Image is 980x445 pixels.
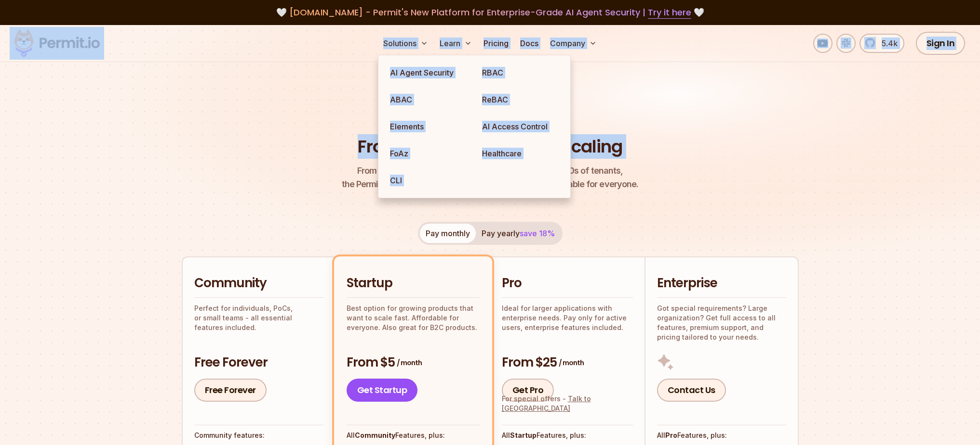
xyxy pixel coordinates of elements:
button: Pay yearlysave 18% [476,224,561,243]
strong: Community [355,431,395,439]
button: Learn [436,34,476,53]
a: AI Agent Security [382,59,474,86]
a: Get Pro [502,379,554,402]
a: Pricing [480,34,512,53]
h3: Free Forever [194,354,324,371]
a: ReBAC [474,86,566,113]
a: CLI [382,167,474,194]
a: AI Access Control [474,113,566,140]
span: 5.4k [876,38,898,49]
h3: From $25 [502,354,633,371]
a: RBAC [474,59,566,86]
a: ABAC [382,86,474,113]
p: Got special requirements? Large organization? Get full access to all features, premium support, a... [657,304,786,342]
h2: Community [194,275,324,292]
div: 🤍 🤍 [23,6,957,19]
span: / month [559,358,584,368]
a: Get Startup [347,379,418,402]
h3: From $5 [347,354,480,371]
a: Free Forever [194,379,267,402]
h1: From Free to Predictable Scaling [358,135,622,159]
a: 5.4k [859,34,904,53]
a: Docs [516,34,542,53]
strong: Startup [510,431,537,439]
span: From a startup with 100 users to an enterprise with 1000s of tenants, [342,164,639,178]
h2: Enterprise [657,275,786,292]
span: [DOMAIN_NAME] - Permit's New Platform for Enterprise-Grade AI Agent Security | [289,6,691,18]
div: For special offers - [502,394,633,413]
strong: Pro [665,431,677,439]
a: Healthcare [474,140,566,167]
p: the Permit pricing model is simple, transparent, and affordable for everyone. [342,164,639,191]
a: Sign In [916,32,966,55]
h4: All Features, plus: [502,431,633,440]
img: Permit logo [10,27,104,60]
h4: All Features, plus: [657,431,786,440]
a: FoAz [382,140,474,167]
h2: Startup [347,275,480,292]
h2: Pro [502,275,633,292]
a: Elements [382,113,474,140]
span: / month [397,358,422,368]
p: Best option for growing products that want to scale fast. Affordable for everyone. Also great for... [347,304,480,332]
a: Contact Us [657,379,726,402]
p: Perfect for individuals, PoCs, or small teams - all essential features included. [194,304,324,332]
span: save 18% [520,229,555,238]
a: Try it here [648,6,691,19]
p: Ideal for larger applications with enterprise needs. Pay only for active users, enterprise featur... [502,304,633,332]
button: Company [546,34,601,53]
button: Solutions [379,34,432,53]
h4: All Features, plus: [347,431,480,440]
h4: Community features: [194,431,324,440]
